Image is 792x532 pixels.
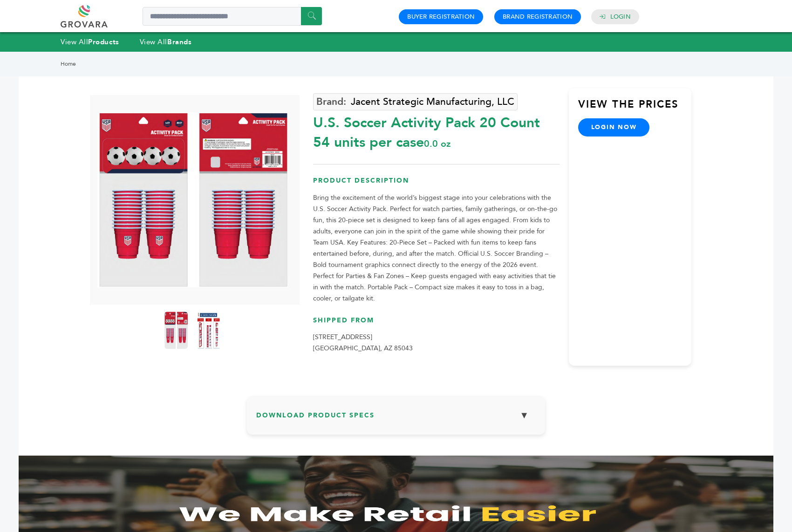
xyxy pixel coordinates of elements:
[313,332,559,354] p: [STREET_ADDRESS] [GEOGRAPHIC_DATA], AZ 85043
[140,37,192,47] a: View AllBrands
[610,13,631,21] a: Login
[164,312,188,349] img: U.S. Soccer Activity Pack – 20 Count 54 units per case 0.0 oz
[143,7,322,26] input: Search a product or brand...
[313,176,559,192] h3: Product Description
[61,60,76,68] a: Home
[424,137,451,150] span: 0.0 oz
[197,312,220,349] img: U.S. Soccer Activity Pack – 20 Count 54 units per case 0.0 oz
[167,37,191,47] strong: Brands
[313,192,559,304] p: Bring the excitement of the world’s biggest stage into your celebrations with the U.S. Soccer Act...
[97,112,288,287] img: U.S. Soccer Activity Pack – 20 Count 54 units per case 0.0 oz
[313,316,559,332] h3: Shipped From
[512,405,536,425] button: ▼
[313,93,518,110] a: Jacent Strategic Manufacturing, LLC
[88,37,119,47] strong: Products
[503,13,573,21] a: Brand Registration
[313,109,559,152] div: U.S. Soccer Activity Pack 20 Count 54 units per case
[256,405,536,432] h3: Download Product Specs
[578,118,650,136] a: login now
[578,97,692,119] h3: View the Prices
[61,37,119,47] a: View AllProducts
[407,13,475,21] a: Buyer Registration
